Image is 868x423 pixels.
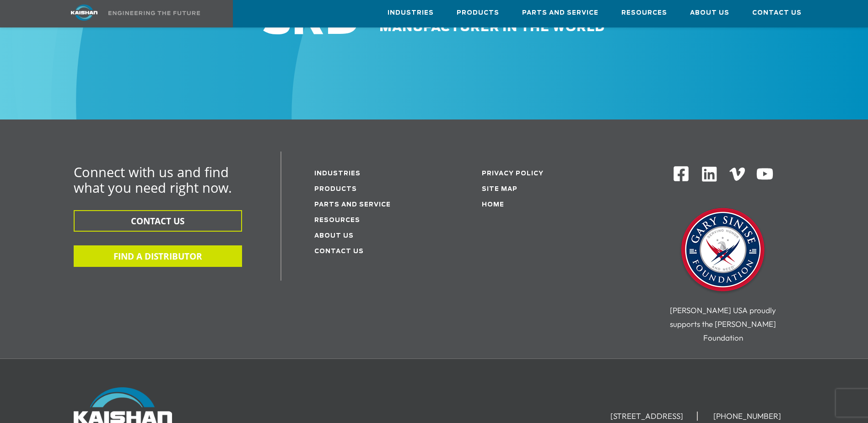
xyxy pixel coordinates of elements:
[729,168,745,181] img: Vimeo
[314,249,364,255] a: Contact Us
[677,205,769,297] img: Gary Sinise Foundation
[314,171,361,177] a: Industries
[673,165,690,182] img: Facebook
[522,8,598,18] span: Parts and Service
[314,186,357,192] a: Products
[457,8,499,18] span: Products
[74,245,242,267] button: FIND A DISTRIBUTOR
[597,412,698,421] li: [STREET_ADDRESS]
[314,233,354,239] a: About Us
[482,186,518,192] a: Site Map
[752,8,802,18] span: Contact Us
[74,210,242,232] button: CONTACT US
[314,202,391,208] a: Parts and service
[522,0,598,25] a: Parts and Service
[690,0,729,25] a: About Us
[621,0,667,25] a: Resources
[388,0,434,25] a: Industries
[756,165,774,183] img: Youtube
[701,165,718,183] img: Linkedin
[388,8,434,18] span: Industries
[621,8,667,18] span: Resources
[670,305,776,342] span: [PERSON_NAME] USA proudly supports the [PERSON_NAME] Foundation
[457,0,499,25] a: Products
[482,202,504,208] a: Home
[700,412,795,421] li: [PHONE_NUMBER]
[752,0,802,25] a: Contact Us
[482,171,544,177] a: Privacy Policy
[74,163,232,196] span: Connect with us and find what you need right now.
[108,11,200,15] img: Engineering the future
[314,217,360,223] a: Resources
[50,5,119,21] img: kaishan logo
[690,8,729,18] span: About Us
